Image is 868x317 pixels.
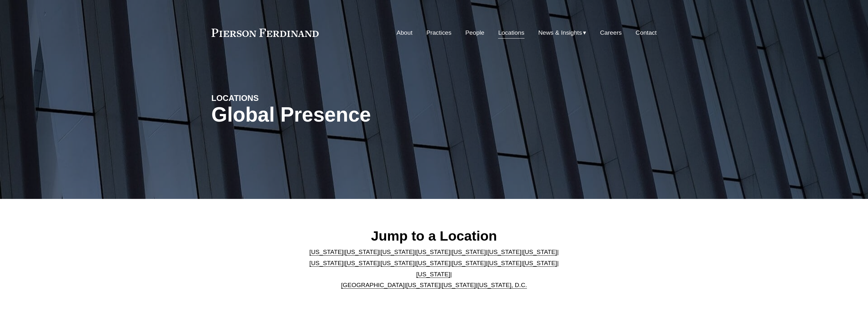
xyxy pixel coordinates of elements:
[416,249,450,255] a: [US_STATE]
[406,282,440,288] a: [US_STATE]
[304,247,564,291] p: | | | | | | | | | | | | | | | | | |
[426,27,451,39] a: Practices
[635,27,656,39] a: Contact
[477,282,527,288] a: [US_STATE], D.C.
[212,93,323,103] h4: LOCATIONS
[465,27,484,39] a: People
[304,228,564,244] h2: Jump to a Location
[523,260,557,266] a: [US_STATE]
[416,260,450,266] a: [US_STATE]
[442,282,476,288] a: [US_STATE]
[498,27,524,39] a: Locations
[345,260,379,266] a: [US_STATE]
[397,27,413,39] a: About
[452,260,486,266] a: [US_STATE]
[381,260,415,266] a: [US_STATE]
[381,249,415,255] a: [US_STATE]
[600,27,621,39] a: Careers
[538,27,586,39] a: folder dropdown
[487,260,521,266] a: [US_STATE]
[523,249,557,255] a: [US_STATE]
[487,249,521,255] a: [US_STATE]
[416,271,450,278] a: [US_STATE]
[345,249,379,255] a: [US_STATE]
[452,249,486,255] a: [US_STATE]
[309,260,344,266] a: [US_STATE]
[212,103,508,126] h1: Global Presence
[538,27,582,39] span: News & Insights
[309,249,344,255] a: [US_STATE]
[341,282,405,288] a: [GEOGRAPHIC_DATA]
